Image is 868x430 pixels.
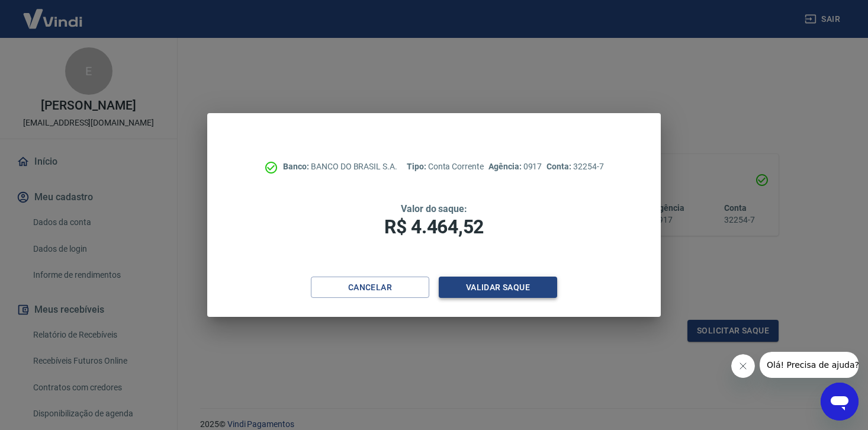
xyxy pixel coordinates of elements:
[283,161,397,173] p: BANCO DO BRASIL S.A.
[407,162,428,171] span: Tipo:
[821,383,859,421] iframe: Botão para abrir a janela de mensagens
[760,352,859,378] iframe: Mensagem da empresa
[546,162,573,171] span: Conta:
[384,216,484,238] span: R$ 4.464,52
[488,162,523,171] span: Agência:
[488,161,542,173] p: 0917
[401,203,467,214] span: Valor do saque:
[311,277,429,299] button: Cancelar
[407,161,484,173] p: Conta Corrente
[731,354,755,378] iframe: Fechar mensagem
[7,8,99,18] span: Olá! Precisa de ajuda?
[439,277,557,299] button: Validar saque
[283,162,311,171] span: Banco:
[546,161,603,173] p: 32254-7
